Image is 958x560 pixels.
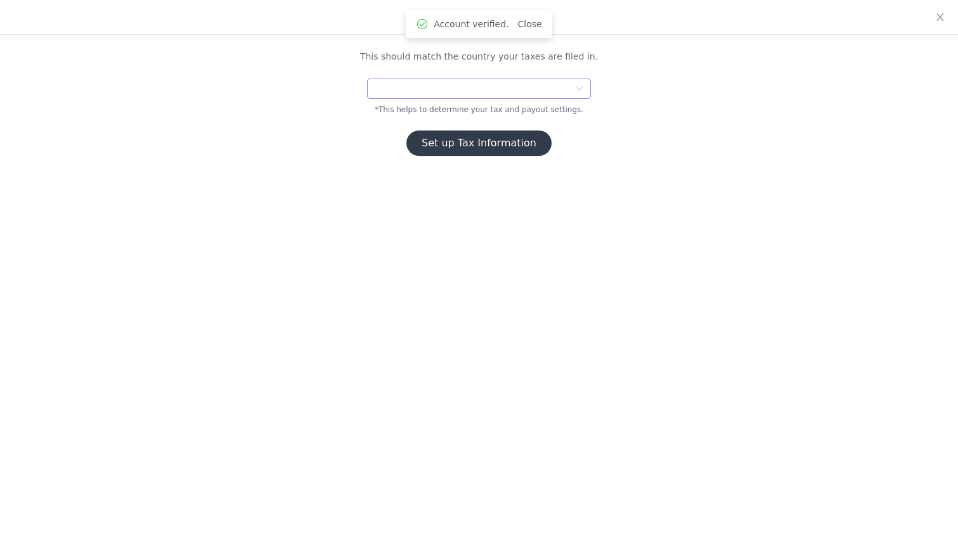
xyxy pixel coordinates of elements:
[576,85,583,94] i: icon: down
[273,50,685,63] p: This should match the country your taxes are filed in.
[935,12,945,22] i: icon: close
[273,104,685,115] p: *This helps to determine your tax and payout settings.
[434,18,508,31] span: Account verified.
[406,130,552,156] button: Set up Tax Information
[518,19,542,29] a: Close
